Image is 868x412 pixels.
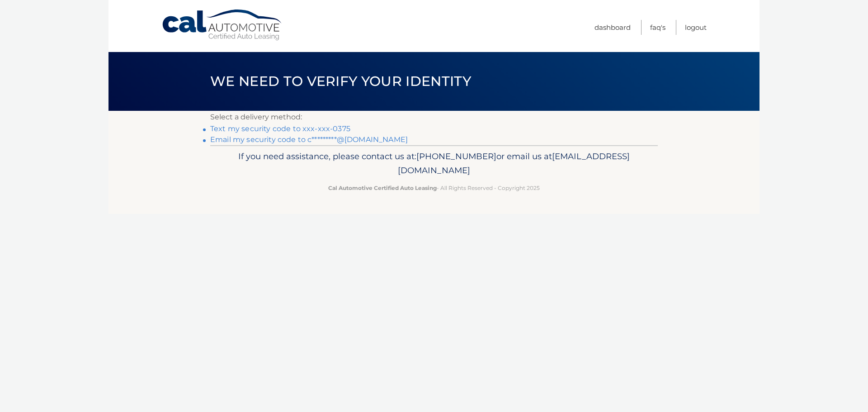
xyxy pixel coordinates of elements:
p: Select a delivery method: [210,111,658,123]
p: If you need assistance, please contact us at: or email us at [216,149,652,178]
span: [PHONE_NUMBER] [416,151,496,161]
p: - All Rights Reserved - Copyright 2025 [216,183,652,193]
a: Text my security code to xxx-xxx-0375 [210,124,350,133]
a: Email my security code to c*********@[DOMAIN_NAME] [210,135,408,144]
span: We need to verify your identity [210,73,471,90]
a: Cal Automotive [161,9,283,41]
a: Dashboard [594,20,631,35]
a: Logout [685,20,707,35]
a: FAQ's [650,20,665,35]
strong: Cal Automotive Certified Auto Leasing [328,185,437,191]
